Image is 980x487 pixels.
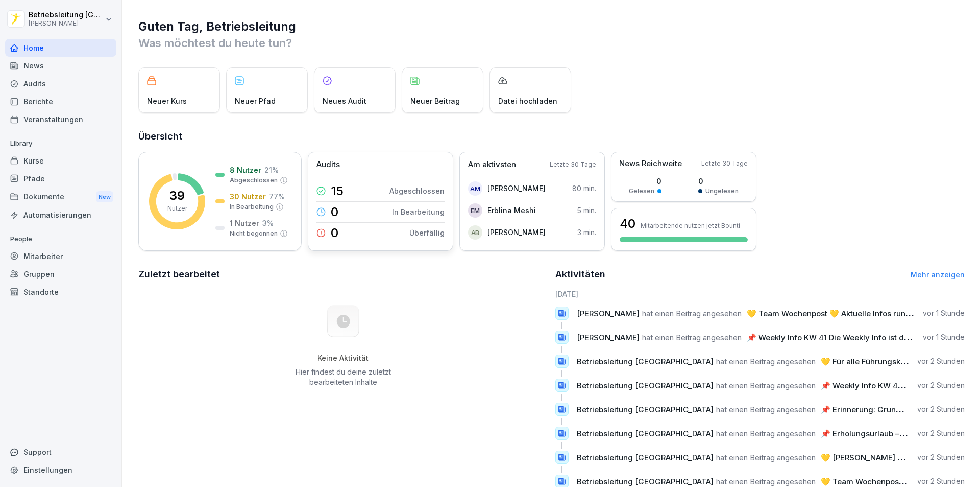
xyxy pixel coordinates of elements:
[5,188,116,206] div: Dokumente
[577,381,714,390] span: Betriebsleitung [GEOGRAPHIC_DATA]
[5,188,116,206] a: DokumenteNew
[620,215,635,233] h3: 40
[264,165,279,175] p: 21 %
[716,477,816,486] span: hat einen Beitrag angesehen
[698,176,739,187] p: 0
[468,181,482,196] div: AM
[389,185,445,196] p: Abgeschlossen
[716,381,816,390] span: hat einen Beitrag angesehen
[96,191,113,203] div: New
[577,205,596,216] p: 5 min.
[716,453,816,462] span: hat einen Beitrag angesehen
[487,183,546,194] p: [PERSON_NAME]
[577,405,714,414] span: Betriebsleitung [GEOGRAPHIC_DATA]
[577,333,640,342] span: [PERSON_NAME]
[917,356,965,366] p: vor 2 Stunden
[169,190,185,202] p: 39
[331,185,344,197] p: 15
[716,357,816,366] span: hat einen Beitrag angesehen
[642,309,742,318] span: hat einen Beitrag angesehen
[487,205,536,216] p: Erblina Meshi
[577,453,714,462] span: Betriebsleitung [GEOGRAPHIC_DATA]
[5,152,116,170] a: Kurse
[716,405,816,414] span: hat einen Beitrag angesehen
[230,218,259,228] p: 1 Nutzer
[577,429,714,438] span: Betriebsleitung [GEOGRAPHIC_DATA]
[29,11,103,19] p: Betriebsleitung [GEOGRAPHIC_DATA]
[331,227,338,239] p: 0
[230,176,278,185] p: Abgeschlossen
[577,357,714,366] span: Betriebsleitung [GEOGRAPHIC_DATA]
[550,160,596,169] p: Letzte 30 Tage
[629,187,654,196] p: Gelesen
[917,428,965,438] p: vor 2 Stunden
[5,170,116,188] a: Pfade
[555,289,965,299] h6: [DATE]
[577,477,714,486] span: Betriebsleitung [GEOGRAPHIC_DATA]
[468,203,482,218] div: EM
[167,204,187,213] p: Nutzer
[138,35,965,51] p: Was möchtest du heute tun?
[5,265,116,283] a: Gruppen
[5,206,116,224] a: Automatisierungen
[230,165,261,175] p: 8 Nutzer
[5,92,116,110] a: Berichte
[5,283,116,301] a: Standorte
[230,202,274,212] p: In Bearbeitung
[705,187,739,196] p: Ungelesen
[923,332,965,342] p: vor 1 Stunde
[5,57,116,75] a: News
[291,354,395,363] h5: Keine Aktivität
[917,404,965,414] p: vor 2 Stunden
[641,222,740,229] p: Mitarbeitende nutzen jetzt Bounti
[911,270,965,279] a: Mehr anzeigen
[323,96,366,106] p: Neues Audit
[577,309,640,318] span: [PERSON_NAME]
[487,227,546,238] p: [PERSON_NAME]
[392,206,445,217] p: In Bearbeitung
[917,452,965,462] p: vor 2 Stunden
[619,158,682,170] p: News Reichweite
[5,461,116,479] a: Einstellungen
[331,206,338,218] p: 0
[5,135,116,152] p: Library
[468,225,482,240] div: AB
[498,96,557,106] p: Datei hochladen
[230,229,278,238] p: Nicht begonnen
[410,96,460,106] p: Neuer Beitrag
[5,110,116,128] a: Veranstaltungen
[262,218,274,228] p: 3 %
[468,159,516,171] p: Am aktivsten
[29,20,103,27] p: [PERSON_NAME]
[291,367,395,387] p: Hier findest du deine zuletzt bearbeiteten Inhalte
[716,429,816,438] span: hat einen Beitrag angesehen
[5,247,116,265] a: Mitarbeiter
[5,75,116,92] a: Audits
[138,129,965,144] h2: Übersicht
[138,18,965,35] h1: Guten Tag, Betriebsleitung
[147,96,187,106] p: Neuer Kurs
[230,191,266,202] p: 30 Nutzer
[5,39,116,57] a: Home
[5,231,116,247] p: People
[572,183,596,194] p: 80 min.
[138,267,548,282] h2: Zuletzt bearbeitet
[409,227,445,238] p: Überfällig
[923,308,965,318] p: vor 1 Stunde
[917,476,965,486] p: vor 2 Stunden
[577,227,596,238] p: 3 min.
[5,443,116,461] div: Support
[555,267,605,282] h2: Aktivitäten
[269,191,285,202] p: 77 %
